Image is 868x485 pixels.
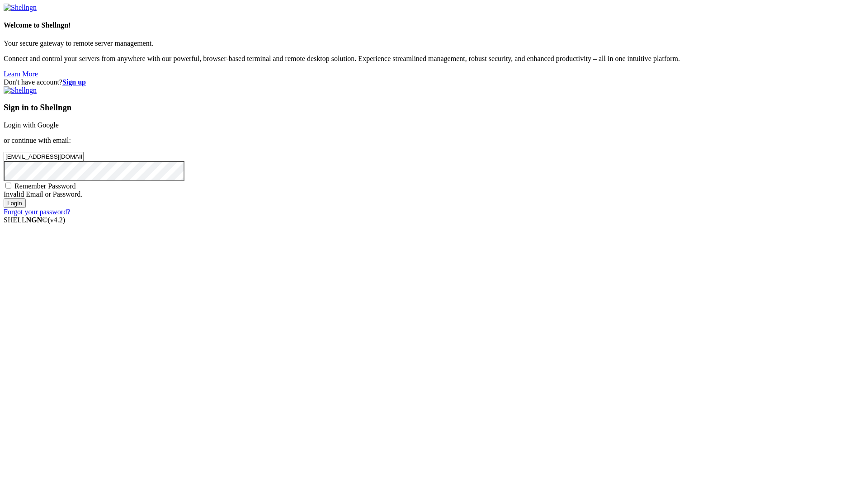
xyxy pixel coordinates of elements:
[4,103,864,113] h3: Sign in to Shellngn
[4,86,37,94] img: Shellngn
[62,78,86,86] a: Sign up
[4,39,864,47] p: Your secure gateway to remote server management.
[26,216,42,224] b: NGN
[4,152,84,161] input: Email address
[48,216,66,224] span: 4.2.0
[4,78,864,86] div: Don't have account?
[4,55,864,63] p: Connect and control your servers from anywhere with our powerful, browser-based terminal and remo...
[4,70,38,78] a: Learn More
[5,183,11,188] input: Remember Password
[4,190,864,198] div: Invalid Email or Password.
[4,216,65,224] span: SHELL ©
[4,4,37,12] img: Shellngn
[4,121,59,129] a: Login with Google
[4,21,864,29] h4: Welcome to Shellngn!
[4,208,70,216] a: Forgot your password?
[14,182,76,190] span: Remember Password
[4,137,864,145] p: or continue with email:
[4,198,26,208] input: Login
